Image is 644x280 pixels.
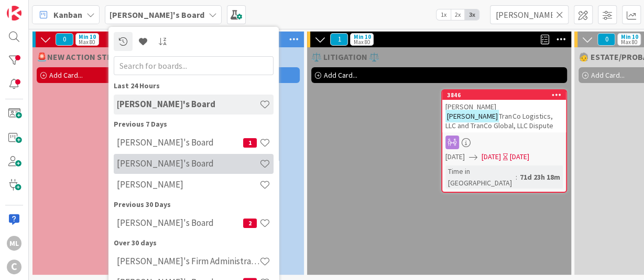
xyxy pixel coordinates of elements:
span: [DATE] [482,151,501,162]
span: ⚖️ LITIGATION ⚖️ [311,51,379,62]
h4: [PERSON_NAME]'s Firm Administration Board [117,256,259,266]
h4: [PERSON_NAME] [117,179,259,190]
div: Previous 30 Days [114,199,274,210]
div: 3846[PERSON_NAME][PERSON_NAME]TranCo Logistics, LLC and TranCo Global, LLC Dispute [442,90,566,132]
span: 0 [597,33,615,46]
h4: [PERSON_NAME]'s Board [117,158,259,169]
span: 3x [465,9,479,20]
div: Min 10 [353,34,370,39]
input: Search for boards... [114,56,274,75]
div: Time in [GEOGRAPHIC_DATA] [445,165,516,189]
h4: [PERSON_NAME]'s Board [117,137,243,148]
span: : [516,171,517,183]
h4: [PERSON_NAME]'s Board [117,217,243,228]
span: Add Card... [49,70,83,80]
h4: [PERSON_NAME]'s Board [117,99,259,109]
span: 1 [330,33,348,46]
div: 71d 23h 18m [517,171,563,183]
span: TranCo Logistics, LLC and TranCo Global, LLC Dispute [445,111,553,130]
div: Previous 7 Days [114,119,274,130]
div: [DATE] [510,151,529,162]
span: 2 [243,219,257,228]
input: Quick Filter... [490,5,569,24]
span: [PERSON_NAME] [445,102,496,111]
span: Add Card... [324,70,357,80]
img: Visit kanbanzone.com [7,6,21,20]
div: Last 24 Hours [114,80,274,91]
div: 3846 [447,91,566,99]
span: 1x [436,9,451,20]
span: 🚨NEW ACTION STEPS for AMM🚨 [37,51,162,62]
b: [PERSON_NAME]'s Board [110,9,204,20]
span: 1 [243,138,257,148]
div: ML [7,236,21,251]
span: [DATE] [445,151,465,162]
mark: [PERSON_NAME] [445,110,499,122]
span: 0 [56,33,73,46]
div: 3846 [442,90,566,100]
div: Max 80 [353,39,369,45]
span: Add Card... [591,70,625,80]
div: Max 80 [620,39,637,45]
div: C [7,260,21,274]
div: Min 10 [620,34,638,39]
div: Max 80 [79,39,95,45]
div: Min 10 [79,34,96,39]
span: Kanban [53,8,82,21]
div: Over 30 days [114,237,274,248]
span: 2x [451,9,465,20]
